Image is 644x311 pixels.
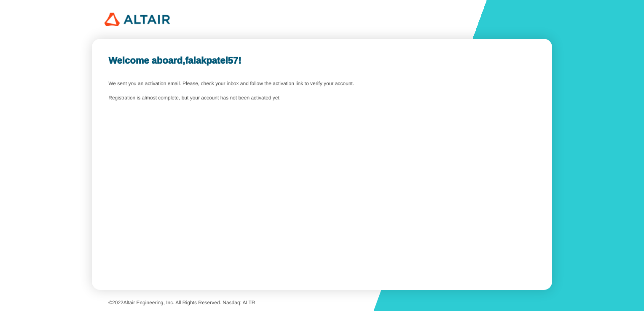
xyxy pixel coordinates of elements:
[108,81,536,87] unity-typography: We sent you an activation email. Please, check your inbox and follow the activation link to verif...
[112,300,123,306] span: 2022
[108,300,536,306] p: © Altair Engineering, Inc. All Rights Reserved. Nasdaq: ALTR
[108,95,536,101] unity-typography: Registration is almost complete, but your account has not been activated yet.
[108,55,536,66] unity-typography: Welcome aboard, !
[185,55,238,66] b: falakpatel57
[105,13,170,26] img: 320px-Altair_logo.png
